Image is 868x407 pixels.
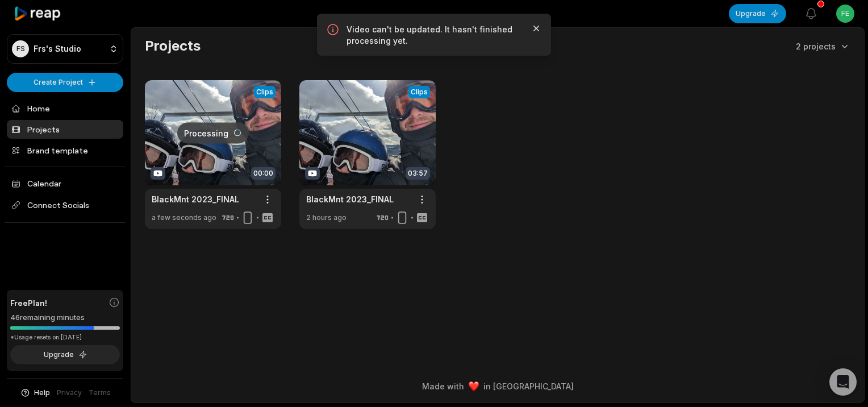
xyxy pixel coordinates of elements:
a: Home [7,99,123,118]
div: 46 remaining minutes [10,312,120,323]
a: Projects [7,120,123,139]
button: Create Project [7,73,123,92]
a: BlackMnt 2023_FINAL [152,193,239,205]
div: Made with in [GEOGRAPHIC_DATA] [141,380,854,392]
button: Help [20,388,50,398]
a: Brand template [7,141,123,160]
button: 2 projects [796,40,850,52]
img: heart emoji [469,381,479,392]
span: Free Plan! [10,297,47,309]
h2: Projects [145,37,201,55]
a: Calendar [7,174,123,193]
button: Upgrade [10,345,120,364]
a: Privacy [57,388,82,398]
div: Open Intercom Messenger [829,368,857,396]
p: Frs's Studio [34,44,81,54]
a: Terms [89,388,111,398]
div: FS [12,40,29,57]
a: BlackMnt 2023_FINAL [306,193,394,205]
button: Upgrade [729,4,786,23]
span: Help [34,388,50,398]
div: *Usage resets on [DATE] [10,333,120,342]
p: Video can't be updated. It hasn't finished processing yet. [347,24,521,47]
span: Connect Socials [7,195,123,215]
